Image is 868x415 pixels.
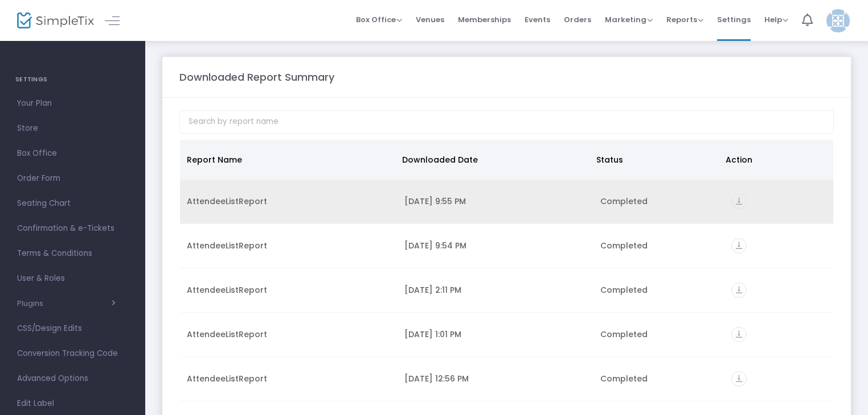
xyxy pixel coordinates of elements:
[764,14,788,25] span: Help
[404,373,587,384] div: 9/12/2025 12:56 PM
[731,197,747,209] a: vertical_align_bottom
[404,240,587,251] div: 9/20/2025 9:54 PM
[17,246,128,261] span: Terms & Conditions
[731,194,747,209] i: vertical_align_bottom
[458,5,511,34] span: Memberships
[731,286,747,297] a: vertical_align_bottom
[600,240,717,251] div: Completed
[600,373,717,384] div: Completed
[17,346,128,361] span: Conversion Tracking Code
[416,5,444,34] span: Venues
[187,329,391,340] div: AttendeeListReport
[17,196,128,211] span: Seating Chart
[187,373,391,384] div: AttendeeListReport
[15,68,130,91] h4: SETTINGS
[17,371,128,386] span: Advanced Options
[666,14,703,25] span: Reports
[180,140,395,180] th: Report Name
[525,5,550,34] span: Events
[719,140,826,180] th: Action
[731,371,747,387] i: vertical_align_bottom
[187,284,391,296] div: AttendeeListReport
[731,238,747,254] i: vertical_align_bottom
[731,371,826,387] div: https://go.SimpleTix.com/apfge
[600,329,717,340] div: Completed
[731,375,747,386] a: vertical_align_bottom
[404,196,587,207] div: 9/20/2025 9:55 PM
[17,221,128,236] span: Confirmation & e-Tickets
[187,240,391,251] div: AttendeeListReport
[605,14,653,25] span: Marketing
[589,140,719,180] th: Status
[17,299,116,308] button: Plugins
[17,396,128,411] span: Edit Label
[17,321,128,336] span: CSS/Design Edits
[731,330,747,342] a: vertical_align_bottom
[731,194,826,209] div: https://go.SimpleTix.com/tvdtc
[17,96,128,111] span: Your Plan
[731,327,747,342] i: vertical_align_bottom
[717,5,751,34] span: Settings
[17,271,128,286] span: User & Roles
[731,327,826,342] div: https://go.SimpleTix.com/uxu5n
[179,110,834,134] input: Search by report name
[187,196,391,207] div: AttendeeListReport
[404,329,587,340] div: 9/12/2025 1:01 PM
[600,196,717,207] div: Completed
[17,171,128,186] span: Order Form
[600,284,717,296] div: Completed
[356,14,402,25] span: Box Office
[17,146,128,161] span: Box Office
[395,140,589,180] th: Downloaded Date
[564,5,591,34] span: Orders
[17,121,128,136] span: Store
[731,283,747,298] i: vertical_align_bottom
[731,283,826,298] div: https://go.SimpleTix.com/np4uw
[179,69,334,85] m-panel-title: Downloaded Report Summary
[731,242,747,253] a: vertical_align_bottom
[404,284,587,296] div: 9/12/2025 2:11 PM
[731,238,826,254] div: https://go.SimpleTix.com/g7dax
